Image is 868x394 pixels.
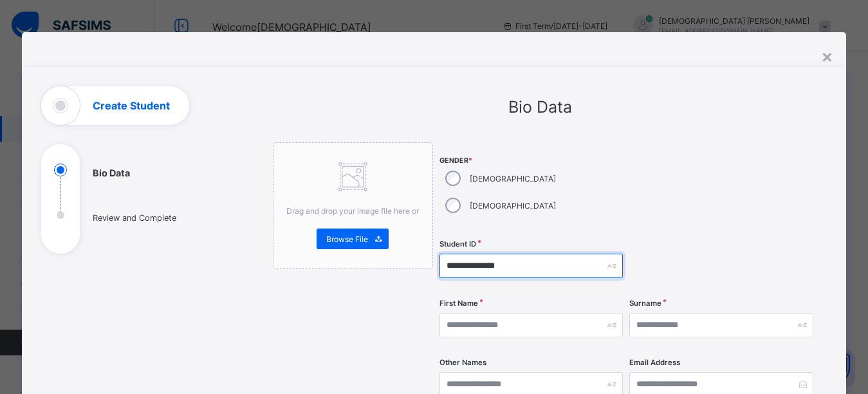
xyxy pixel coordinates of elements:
[629,299,661,308] label: Surname
[439,358,486,367] label: Other Names
[93,100,170,111] h1: Create Student
[273,142,433,269] div: Drag and drop your image file here orBrowse File
[286,206,419,216] span: Drag and drop your image file here or
[439,299,478,308] label: First Name
[326,234,368,244] span: Browse File
[821,45,833,67] div: ×
[470,174,556,183] label: [DEMOGRAPHIC_DATA]
[508,97,572,117] span: Bio Data
[470,201,556,211] label: [DEMOGRAPHIC_DATA]
[629,358,680,367] label: Email Address
[439,239,476,249] label: Student ID
[439,156,623,165] span: Gender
